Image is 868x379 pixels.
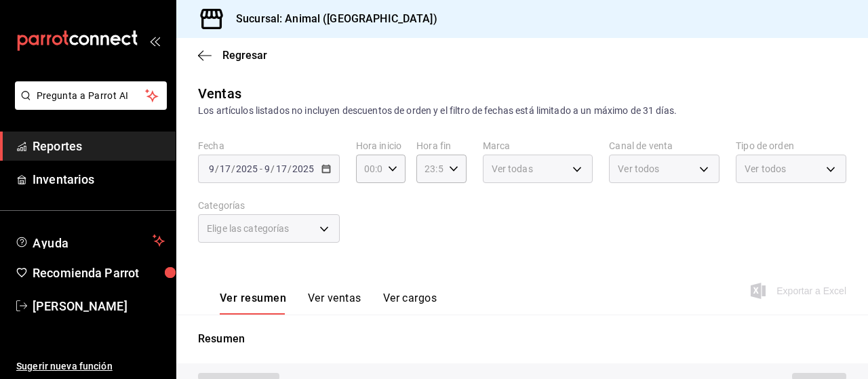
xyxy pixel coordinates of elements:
[235,163,258,174] input: ----
[198,104,846,118] div: Los artículos listados no incluyen descuentos de orden y el filtro de fechas está limitado a un m...
[356,141,406,151] label: Hora inicio
[33,264,165,282] span: Recomienda Parrot
[198,201,340,210] label: Categorías
[618,162,659,176] span: Ver todos
[208,163,215,174] input: --
[215,163,219,174] span: /
[745,162,786,176] span: Ver todos
[198,141,340,151] label: Fecha
[288,163,292,174] span: /
[222,49,267,62] span: Regresar
[271,163,275,174] span: /
[198,83,241,104] div: Ventas
[198,49,267,62] button: Regresar
[33,170,165,188] span: Inventarios
[16,359,165,374] span: Sugerir nueva función
[33,297,165,315] span: [PERSON_NAME]
[736,141,846,151] label: Tipo de orden
[37,89,146,103] span: Pregunta a Parrot AI
[492,162,533,176] span: Ver todas
[220,292,286,315] button: Ver resumen
[275,163,288,174] input: --
[220,292,437,315] div: navigation tabs
[198,331,846,347] p: Resumen
[225,11,437,27] h3: Sucursal: Animal ([GEOGRAPHIC_DATA])
[219,163,231,174] input: --
[292,163,315,174] input: ----
[33,137,165,155] span: Reportes
[308,292,361,315] button: Ver ventas
[9,98,167,113] a: Pregunta a Parrot AI
[609,141,719,151] label: Canal de venta
[383,292,437,315] button: Ver cargos
[33,233,147,249] span: Ayuda
[207,222,290,235] span: Elige las categorías
[260,163,262,174] span: -
[416,141,466,151] label: Hora fin
[149,35,160,46] button: open_drawer_menu
[264,163,271,174] input: --
[15,81,167,110] button: Pregunta a Parrot AI
[483,141,593,151] label: Marca
[231,163,235,174] span: /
